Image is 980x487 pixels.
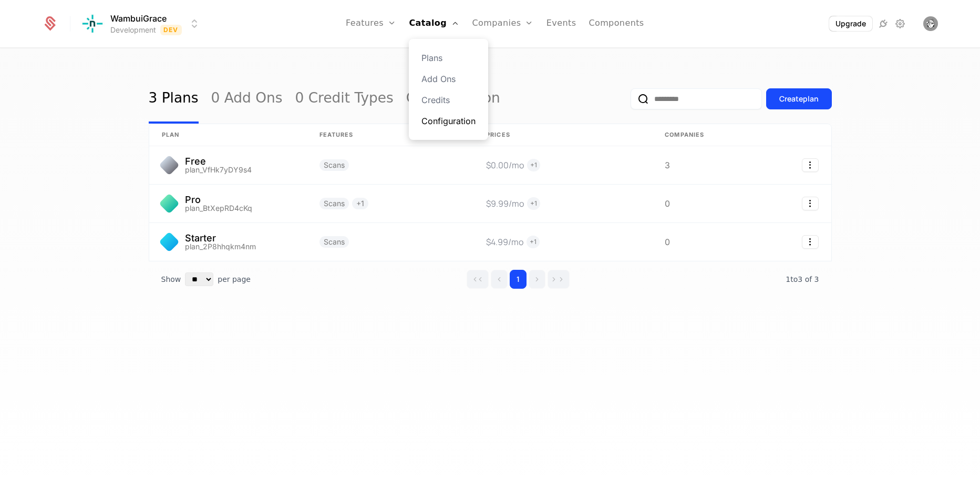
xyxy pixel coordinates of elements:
button: Go to next page [529,270,545,289]
a: Add Ons [421,73,476,85]
button: Open user button [923,16,938,31]
th: Prices [473,124,652,146]
span: 3 [786,275,819,283]
div: Development [110,25,156,35]
a: 0 Add Ons [211,74,283,124]
button: Go to previous page [491,270,508,289]
button: Upgrade [829,16,872,31]
button: Select action [802,197,819,210]
a: Settings [894,17,906,30]
a: Integrations [877,17,890,30]
button: Select environment [83,12,201,35]
th: Features [307,124,474,146]
span: 1 to 3 of [786,275,814,283]
select: Select page size [185,272,213,286]
button: Select action [802,235,819,249]
span: Show [161,274,181,285]
a: Configuration [421,115,476,127]
a: Configuration [406,74,500,124]
button: Go to first page [467,270,489,289]
button: Go to page 1 [510,270,527,289]
a: 0 Credit Types [295,74,394,124]
th: Companies [652,124,736,146]
a: Plans [421,52,476,64]
div: Page navigation [467,270,570,289]
img: WambuiGrace [80,11,105,36]
th: plan [149,124,307,146]
button: Createplan [766,88,832,109]
button: Select action [802,158,819,172]
a: Credits [421,94,476,106]
span: Dev [160,25,182,35]
div: Table pagination [149,261,832,297]
div: Create plan [779,94,819,104]
a: 3 Plans [149,74,199,124]
span: WambuiGrace [110,12,167,25]
button: Go to last page [548,270,570,289]
span: per page [218,274,251,285]
img: Grace Wambui [923,16,938,31]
